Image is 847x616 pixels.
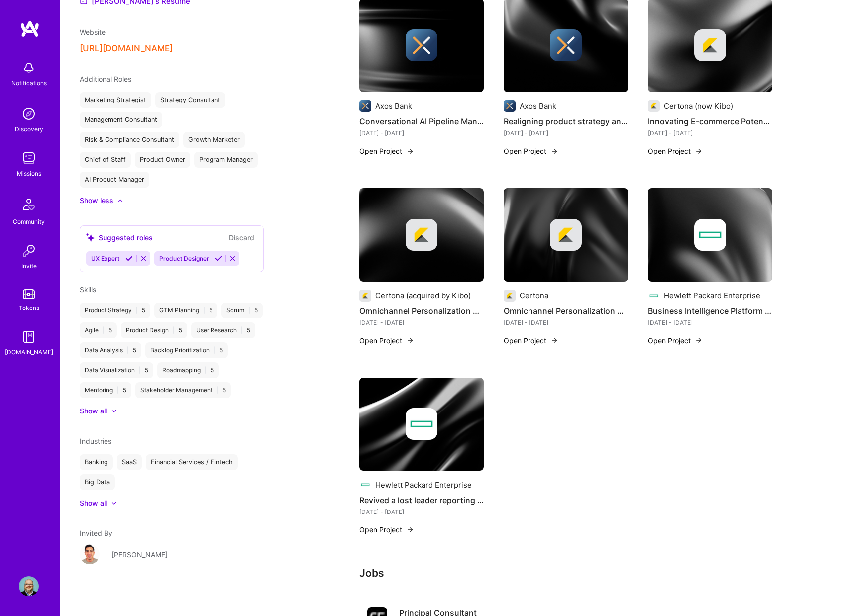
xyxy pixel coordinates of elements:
[359,146,414,156] button: Open Project
[213,346,215,354] span: |
[86,233,95,242] i: icon SuggestedTeams
[80,132,179,148] div: Risk & Compliance Consultant
[136,307,138,314] span: |
[375,101,412,111] div: Axos Bank
[5,347,53,357] div: [DOMAIN_NAME]
[21,261,37,271] div: Invite
[19,58,39,78] img: bell
[694,219,726,251] img: Company logo
[695,336,703,344] img: arrow-right
[139,366,141,374] span: |
[80,28,106,36] span: Website
[406,336,414,344] img: arrow-right
[80,152,131,168] div: Chief of Staff
[80,285,96,294] span: Skills
[16,576,41,596] a: User Avatar
[135,152,190,168] div: Product Owner
[86,232,153,243] div: Suggested roles
[80,362,153,378] div: Data Visualization 5
[80,529,112,537] span: Invited By
[80,342,141,358] div: Data Analysis 5
[13,216,45,227] div: Community
[80,75,131,83] span: Additional Roles
[359,335,414,346] button: Open Project
[648,290,660,302] img: Company logo
[229,255,236,262] i: Reject
[359,317,484,328] div: [DATE] - [DATE]
[15,124,43,134] div: Discovery
[80,172,149,188] div: AI Product Manager
[550,219,582,251] img: Company logo
[359,115,484,128] h4: Conversational AI Pipeline Management
[80,544,100,564] img: User Avatar
[117,454,142,470] div: SaaS
[80,92,151,108] div: Marketing Strategist
[145,342,228,358] div: Backlog Prioritization 5
[375,290,471,301] div: Certona (acquired by Kibo)
[215,255,222,262] i: Accept
[146,454,238,470] div: Financial Services / Fintech
[154,303,217,318] div: GTM Planning 5
[648,100,660,112] img: Company logo
[550,336,558,344] img: arrow-right
[359,507,484,517] div: [DATE] - [DATE]
[359,188,484,282] img: cover
[648,128,772,138] div: [DATE] - [DATE]
[648,146,703,156] button: Open Project
[183,132,245,148] div: Growth Marketer
[648,115,772,128] h4: Innovating E-commerce Potential with Personalized Search
[127,346,129,354] span: |
[23,289,35,299] img: tokens
[504,335,558,346] button: Open Project
[121,322,187,338] div: Product Design 5
[19,104,39,124] img: discovery
[359,524,414,535] button: Open Project
[504,115,628,128] h4: Realigning product strategy and launching a stalled investment platform
[550,29,582,61] img: Company logo
[80,43,173,54] button: [URL][DOMAIN_NAME]
[359,378,484,471] img: cover
[375,480,472,490] div: Hewlett Packard Enterprise
[111,549,168,560] div: [PERSON_NAME]
[359,128,484,138] div: [DATE] - [DATE]
[406,29,437,61] img: Company logo
[155,92,225,108] div: Strategy Consultant
[406,147,414,155] img: arrow-right
[406,219,437,251] img: Company logo
[520,101,556,111] div: Axos Bank
[406,408,437,440] img: Company logo
[520,290,548,301] div: Certona
[504,128,628,138] div: [DATE] - [DATE]
[17,193,41,216] img: Community
[140,255,147,262] i: Reject
[550,147,558,155] img: arrow-right
[80,474,115,490] div: Big Data
[359,100,371,112] img: Company logo
[359,290,371,302] img: Company logo
[359,305,484,317] h4: Omnichannel Personalization Engine Development
[173,326,175,334] span: |
[80,437,111,445] span: Industries
[226,232,257,243] button: Discard
[504,100,516,112] img: Company logo
[648,305,772,317] h4: Business Intelligence Platform Development
[205,366,207,374] span: |
[203,307,205,314] span: |
[80,544,264,564] a: User Avatar[PERSON_NAME]
[406,526,414,534] img: arrow-right
[664,290,760,301] div: Hewlett Packard Enterprise
[80,498,107,508] div: Show all
[504,305,628,317] h4: Omnichannel Personalization Engine Leadership
[648,188,772,282] img: cover
[664,101,733,111] div: Certona (now Kibo)
[125,255,133,262] i: Accept
[504,317,628,328] div: [DATE] - [DATE]
[80,322,117,338] div: Agile 5
[359,479,371,491] img: Company logo
[695,147,703,155] img: arrow-right
[19,303,39,313] div: Tokens
[359,567,772,579] h3: Jobs
[216,386,218,394] span: |
[159,255,209,262] span: Product Designer
[80,112,162,128] div: Management Consultant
